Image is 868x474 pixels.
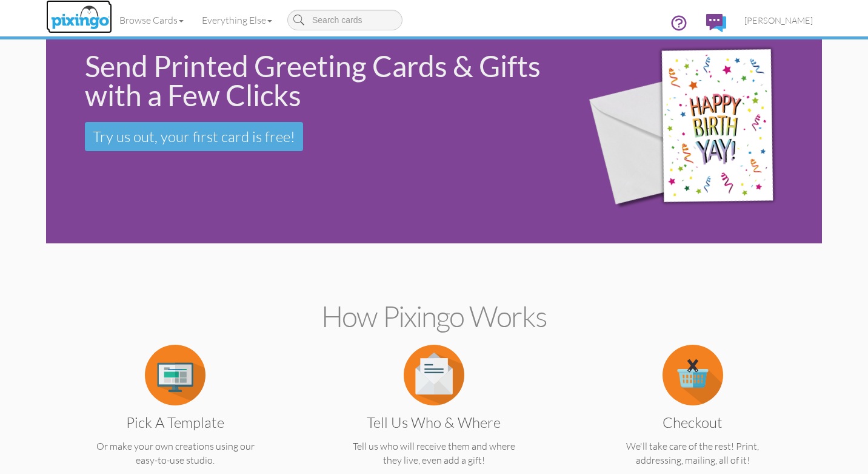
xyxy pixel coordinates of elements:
input: Search cards [287,10,402,30]
p: We'll take care of the rest! Print, addressing, mailing, all of it! [584,439,801,467]
p: Or make your own creations using our easy-to-use studio. [67,439,284,467]
a: Checkout We'll take care of the rest! Print, addressing, mailing, all of it! [584,368,801,467]
a: [PERSON_NAME] [735,5,822,36]
a: Pick a Template Or make your own creations using our easy-to-use studio. [67,368,284,467]
h3: Tell us Who & Where [335,415,533,430]
img: item.alt [145,345,205,405]
h3: Checkout [593,415,792,430]
h2: How Pixingo works [67,300,801,333]
span: Try us out, your first card is free! [93,127,295,146]
span: [PERSON_NAME] [744,15,813,25]
a: Try us out, your first card is free! [85,122,303,151]
a: Browse Cards [110,5,193,35]
img: item.alt [663,345,723,405]
a: Everything Else [193,5,281,35]
a: Tell us Who & Where Tell us who will receive them and where they live, even add a gift! [326,368,542,467]
h3: Pick a Template [76,415,275,430]
img: pixingo logo [48,3,112,33]
img: comments.svg [706,14,726,32]
p: Tell us who will receive them and where they live, even add a gift! [326,439,542,467]
img: item.alt [404,345,464,405]
div: Send Printed Greeting Cards & Gifts with a Few Clicks [85,52,553,110]
img: 942c5090-71ba-4bfc-9a92-ca782dcda692.png [570,16,819,241]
